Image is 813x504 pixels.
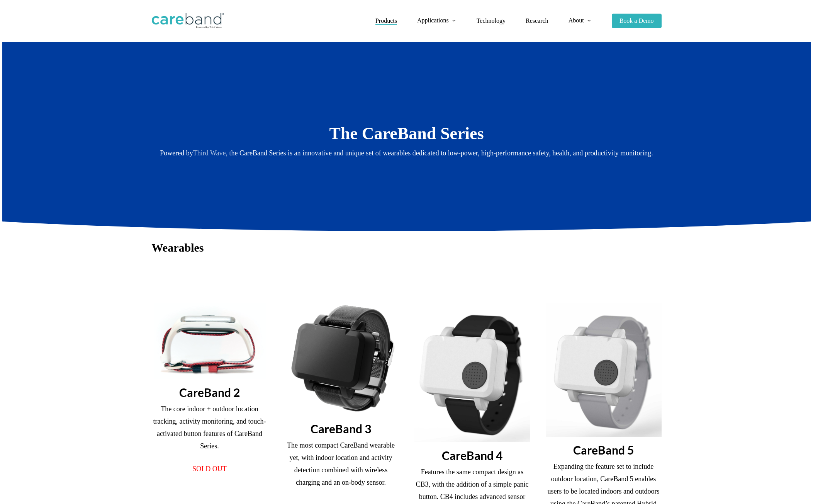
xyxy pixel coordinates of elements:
[152,13,224,29] img: CareBand
[546,443,662,457] h3: CareBand 5
[414,448,530,463] h3: CareBand 4
[417,17,449,24] span: Applications
[569,17,584,24] span: About
[375,18,397,24] a: Products
[526,18,548,24] a: Research
[152,147,662,159] p: Powered by , the CareBand Series is an innovative and unique set of wearables dedicated to low-po...
[569,17,592,24] a: About
[620,17,654,24] span: Book a Demo
[152,385,268,400] h3: CareBand 2
[152,403,268,463] p: The core indoor + outdoor location tracking, activity monitoring, and touch-activated button feat...
[283,439,399,499] p: The most compact CareBand wearable yet, with indoor location and activity detection combined with...
[193,149,226,157] a: Third Wave
[417,17,457,24] a: Applications
[477,18,506,24] a: Technology
[192,465,227,473] span: SOLD OUT
[152,123,662,144] h2: The CareBand Series
[152,240,662,255] h3: Wearables
[283,421,399,436] h3: CareBand 3
[612,18,662,24] a: Book a Demo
